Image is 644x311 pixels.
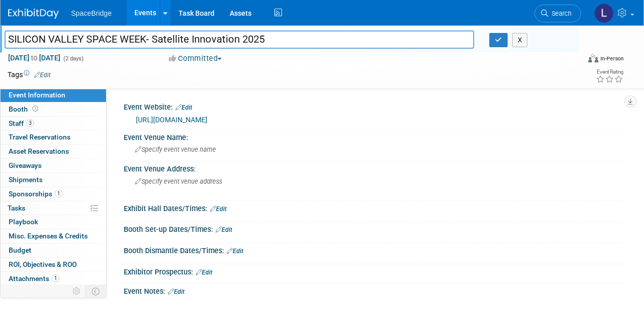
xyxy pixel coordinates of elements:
span: Asset Reservations [9,147,69,155]
span: Budget [9,246,31,254]
a: ROI, Objectives & ROO [1,258,106,271]
span: Event Information [9,91,65,99]
span: (2 days) [62,55,84,62]
a: Booth [1,102,106,116]
span: 3 [26,119,34,127]
div: In-Person [600,55,624,62]
a: Edit [168,288,185,295]
div: Event Rating [596,70,623,75]
span: Attachments [9,274,59,283]
div: Booth Set-up Dates/Times: [124,222,624,235]
td: Personalize Event Tab Strip [68,285,86,298]
div: Event Venue Address: [124,161,624,174]
a: Misc. Expenses & Credits [1,229,106,243]
a: Edit [196,269,212,276]
span: Specify event venue address [135,178,222,185]
a: Edit [216,226,232,233]
span: Sponsorships [9,190,62,198]
span: 1 [52,274,59,282]
a: Event Information [1,88,106,102]
span: Search [548,10,571,17]
a: Playbook [1,215,106,229]
a: Attachments1 [1,272,106,286]
a: [URL][DOMAIN_NAME] [136,116,207,124]
span: Misc. Expenses & Credits [9,232,88,240]
a: Staff3 [1,117,106,130]
td: Tags [8,70,51,80]
a: Giveaways [1,159,106,172]
a: Travel Reservations [1,130,106,144]
div: Event Notes: [124,284,624,297]
div: Event Venue Name: [124,130,624,143]
a: Sponsorships1 [1,187,106,201]
div: Exhibit Hall Dates/Times: [124,201,624,214]
span: Booth [9,105,40,113]
div: Exhibitor Prospectus: [124,264,624,278]
img: Format-Inperson.png [588,54,598,62]
span: Playbook [9,218,38,226]
a: Edit [175,104,192,111]
span: Tasks [8,204,25,212]
span: to [29,54,39,62]
a: Edit [34,72,51,79]
a: Search [534,5,581,22]
span: [DATE] [DATE] [8,53,61,62]
td: Toggle Event Tabs [86,285,106,298]
span: Giveaways [9,161,42,169]
button: X [512,33,528,47]
span: SpaceBridge [71,9,112,17]
span: Travel Reservations [9,133,70,141]
span: 1 [55,190,62,197]
img: Luminita Oprescu [594,4,614,23]
button: Committed [165,53,226,64]
span: Specify event venue name [135,146,216,153]
a: Tasks [1,201,106,215]
a: Edit [210,205,227,213]
span: Shipments [9,176,43,184]
img: ExhibitDay [8,9,59,19]
div: Event Website: [124,99,624,113]
span: ROI, Objectives & ROO [9,260,77,268]
span: Booth not reserved yet [30,105,40,113]
div: Booth Dismantle Dates/Times: [124,243,624,256]
a: Edit [227,248,243,255]
a: Asset Reservations [1,145,106,158]
span: Staff [9,119,34,127]
a: Shipments [1,173,106,187]
div: Event Format [534,53,624,68]
a: Budget [1,244,106,257]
